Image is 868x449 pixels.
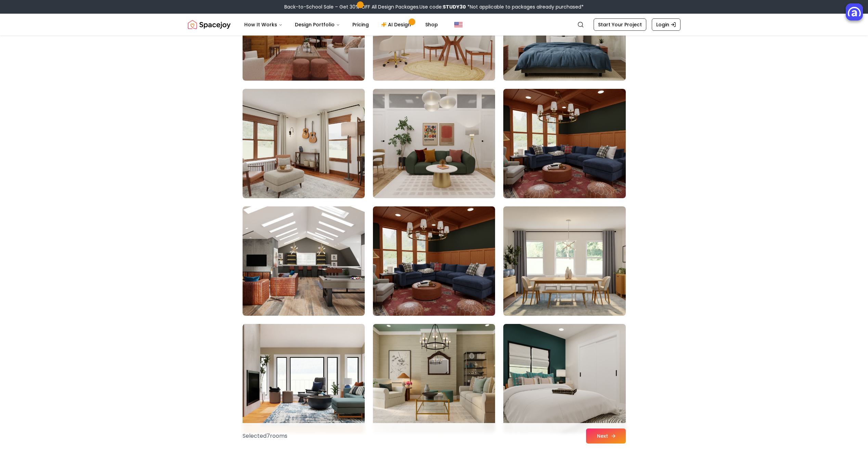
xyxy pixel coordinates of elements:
[239,18,288,31] button: How It Works
[373,206,495,316] img: Room room-86
[284,3,584,10] div: Back-to-School Sale – Get 30% OFF All Design Packages.
[239,18,443,31] nav: Main
[652,18,681,31] a: Login
[586,428,626,444] button: Next
[243,89,365,198] img: Room room-82
[188,14,681,36] nav: Global
[419,3,466,10] span: Use code:
[243,324,365,433] img: Room room-88
[243,206,365,316] img: Room room-85
[503,206,625,316] img: Room room-87
[420,18,443,31] a: Shop
[503,89,625,198] img: Room room-84
[373,324,495,433] img: Room room-89
[373,89,495,198] img: Room room-83
[503,324,625,433] img: Room room-90
[454,21,463,29] img: United States
[594,18,646,31] a: Start Your Project
[243,432,287,440] p: Selected 7 room s
[466,3,584,10] span: *Not applicable to packages already purchased*
[188,18,231,31] img: Spacejoy Logo
[347,18,374,31] a: Pricing
[376,18,418,31] a: AI Design
[188,18,231,31] a: Spacejoy
[443,3,466,10] b: STUDY30
[289,18,346,31] button: Design Portfolio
